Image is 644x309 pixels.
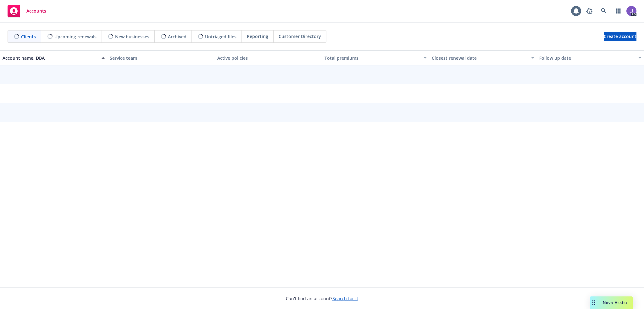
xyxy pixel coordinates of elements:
[597,5,610,17] a: Search
[54,33,97,40] span: Upcoming renewals
[325,55,420,61] div: Total premiums
[537,50,644,65] button: Follow up date
[21,33,36,40] span: Clients
[604,32,636,41] a: Create account
[110,55,212,61] div: Service team
[279,33,321,40] span: Customer Directory
[626,6,636,16] img: photo
[590,296,598,309] div: Drag to move
[612,5,625,17] a: Switch app
[26,8,46,14] span: Accounts
[539,55,635,61] div: Follow up date
[215,50,322,65] button: Active policies
[590,296,633,309] button: Nova Assist
[168,33,186,40] span: Archived
[217,55,319,61] div: Active policies
[332,295,358,301] a: Search for it
[286,295,358,302] span: Can't find an account?
[115,33,149,40] span: New businesses
[432,55,527,61] div: Closest renewal date
[107,50,214,65] button: Service team
[322,50,429,65] button: Total premiums
[603,300,628,305] span: Nova Assist
[604,30,636,42] span: Create account
[583,5,596,17] a: Report a Bug
[247,33,268,40] span: Reporting
[3,55,98,61] div: Account name, DBA
[205,33,236,40] span: Untriaged files
[5,2,49,20] a: Accounts
[429,50,536,65] button: Closest renewal date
